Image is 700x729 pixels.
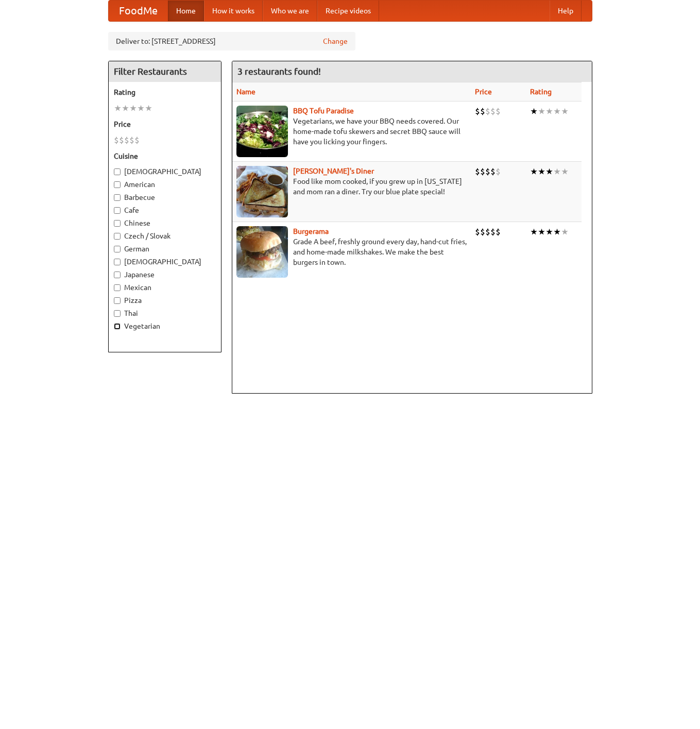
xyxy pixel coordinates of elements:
label: Mexican [114,282,216,293]
li: $ [480,106,485,117]
li: ★ [545,106,553,117]
input: Pizza [114,297,121,304]
img: burgerama.jpg [236,226,288,278]
p: Grade A beef, freshly ground every day, hand-cut fries, and home-made milkshakes. We make the bes... [236,236,467,267]
a: Rating [530,88,552,96]
a: Help [550,1,582,21]
a: BBQ Tofu Paradise [293,107,354,115]
li: ★ [553,226,561,238]
a: Who we are [263,1,317,21]
li: ★ [561,166,569,177]
h4: Filter Restaurants [109,61,221,82]
li: $ [490,106,496,117]
a: [PERSON_NAME]'s Diner [293,167,374,175]
h5: Price [114,119,216,129]
label: German [114,244,216,254]
label: Cafe [114,205,216,215]
label: Barbecue [114,192,216,202]
p: Food like mom cooked, if you grew up in [US_STATE] and mom ran a diner. Try our blue plate special! [236,176,467,197]
a: Name [236,88,255,96]
li: $ [475,106,480,117]
li: $ [490,226,496,238]
div: Deliver to: [STREET_ADDRESS] [108,32,355,50]
label: Thai [114,308,216,318]
img: tofuparadise.jpg [236,106,288,157]
li: ★ [538,226,545,238]
li: ★ [122,103,129,114]
li: $ [119,134,124,146]
li: ★ [145,103,152,114]
li: $ [496,226,501,238]
input: Vegetarian [114,323,121,330]
li: ★ [538,166,545,177]
li: $ [485,106,490,117]
input: American [114,181,121,188]
li: $ [134,134,140,146]
input: German [114,246,121,252]
li: $ [485,166,490,177]
li: ★ [538,106,545,117]
label: Vegetarian [114,321,216,331]
a: Burgerama [293,227,329,235]
li: $ [485,226,490,238]
li: ★ [545,166,553,177]
input: [DEMOGRAPHIC_DATA] [114,168,121,175]
li: $ [480,226,485,238]
a: Home [168,1,204,21]
label: [DEMOGRAPHIC_DATA] [114,257,216,267]
li: $ [490,166,496,177]
h5: Cuisine [114,151,216,161]
li: ★ [530,106,538,117]
input: Cafe [114,207,121,214]
li: ★ [545,226,553,238]
li: ★ [561,226,569,238]
li: $ [129,134,134,146]
li: ★ [137,103,145,114]
a: How it works [204,1,263,21]
li: $ [475,226,480,238]
h5: Rating [114,87,216,97]
label: [DEMOGRAPHIC_DATA] [114,166,216,177]
label: Pizza [114,295,216,306]
a: Recipe videos [317,1,379,21]
li: ★ [561,106,569,117]
input: Chinese [114,220,121,227]
a: Change [323,36,348,46]
li: $ [496,106,501,117]
li: ★ [129,103,137,114]
label: Czech / Slovak [114,231,216,241]
input: Mexican [114,284,121,291]
input: [DEMOGRAPHIC_DATA] [114,259,121,265]
li: $ [114,134,119,146]
label: American [114,179,216,190]
li: ★ [553,166,561,177]
li: $ [124,134,129,146]
li: $ [496,166,501,177]
li: ★ [530,226,538,238]
a: FoodMe [109,1,168,21]
li: $ [475,166,480,177]
img: sallys.jpg [236,166,288,217]
li: ★ [114,103,122,114]
p: Vegetarians, we have your BBQ needs covered. Our home-made tofu skewers and secret BBQ sauce will... [236,116,467,147]
ng-pluralize: 3 restaurants found! [237,66,321,76]
input: Czech / Slovak [114,233,121,240]
a: Price [475,88,492,96]
label: Japanese [114,269,216,280]
li: ★ [553,106,561,117]
label: Chinese [114,218,216,228]
input: Barbecue [114,194,121,201]
input: Japanese [114,272,121,278]
li: $ [480,166,485,177]
li: ★ [530,166,538,177]
input: Thai [114,310,121,317]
